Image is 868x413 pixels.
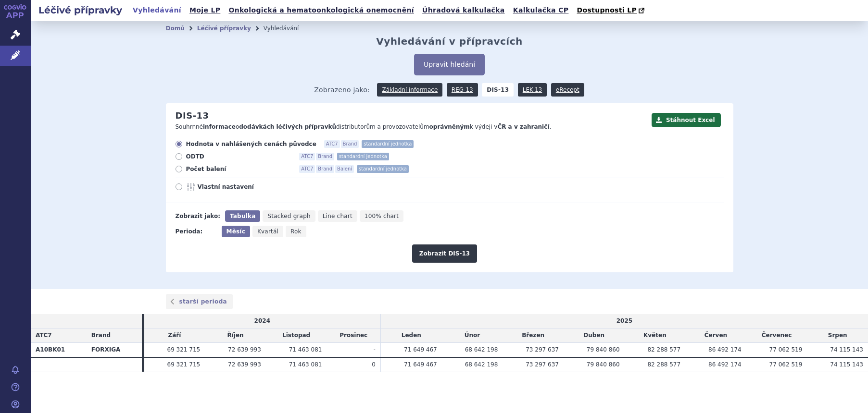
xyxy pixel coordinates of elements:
[746,328,807,343] td: Červenec
[91,332,111,339] span: Brand
[203,123,236,130] strong: informace
[419,4,508,17] a: Úhradová kalkulačka
[341,140,359,148] span: Brand
[264,21,312,36] li: Vyhledávání
[365,213,399,219] span: 100% chart
[526,361,559,368] span: 73 297 637
[186,140,316,148] span: Hodnota v nahlášených cenách původce
[87,342,142,357] th: FORXIGA
[564,328,625,343] td: Duben
[647,346,680,353] span: 82 288 577
[429,123,470,130] strong: oprávněným
[299,165,315,173] span: ATC7
[226,4,417,17] a: Onkologická a hematoonkologická onemocnění
[577,6,637,14] span: Dostupnosti LP
[323,213,352,219] span: Line chart
[652,113,721,127] button: Stáhnout Excel
[335,165,354,173] span: Balení
[314,83,370,97] span: Zobrazeno jako:
[187,4,223,17] a: Moje LP
[289,361,322,368] span: 71 463 081
[372,361,376,368] span: 0
[144,314,381,328] td: 2024
[447,83,478,97] a: REG-13
[289,346,322,353] span: 71 463 081
[267,213,310,219] span: Stacked graph
[228,346,261,353] span: 72 639 993
[290,228,302,235] span: Rok
[176,110,209,121] h2: DIS-13
[197,25,251,32] a: Léčivé přípravky
[482,83,514,97] strong: DIS-13
[205,328,266,343] td: Říjen
[404,346,437,353] span: 71 649 467
[380,328,441,343] td: Leden
[412,244,477,263] button: Zobrazit DIS-13
[708,346,742,353] span: 86 492 174
[166,294,233,309] a: starší perioda
[316,153,334,160] span: Brand
[230,213,255,219] span: Tabulka
[257,228,278,235] span: Kvartál
[144,328,205,343] td: Září
[830,361,863,368] span: 74 115 143
[647,361,680,368] span: 82 288 577
[374,346,376,353] span: -
[31,342,87,357] th: A10BK01
[465,346,498,353] span: 68 642 198
[587,361,620,368] span: 79 840 860
[503,328,564,343] td: Březen
[574,4,649,17] a: Dostupnosti LP
[465,361,498,368] span: 68 642 198
[337,153,389,160] span: standardní jednotka
[31,3,130,17] h2: Léčivé přípravky
[327,328,380,343] td: Prosinec
[167,361,201,368] span: 69 321 715
[186,153,292,160] span: ODTD
[625,328,686,343] td: Květen
[36,332,52,339] span: ATC7
[587,346,620,353] span: 79 840 860
[299,153,315,160] span: ATC7
[176,226,217,237] div: Perioda:
[510,4,572,17] a: Kalkulačka CP
[324,140,340,148] span: ATC7
[316,165,334,173] span: Brand
[226,228,245,235] span: Měsíc
[551,83,584,97] a: eRecept
[176,210,220,222] div: Zobrazit jako:
[377,83,442,97] a: Základní informace
[362,140,414,148] span: standardní jednotka
[198,183,303,191] span: Vlastní nastavení
[497,123,549,130] strong: ČR a v zahraničí
[130,4,184,17] a: Vyhledávání
[376,36,523,47] h2: Vyhledávání v přípravcích
[167,346,201,353] span: 69 321 715
[357,165,409,173] span: standardní jednotka
[685,328,746,343] td: Červen
[186,165,292,173] span: Počet balení
[414,54,485,75] button: Upravit hledání
[380,314,868,328] td: 2025
[166,25,185,32] a: Domů
[526,346,559,353] span: 73 297 637
[266,328,327,343] td: Listopad
[176,123,647,131] p: Souhrnné o distributorům a provozovatelům k výdeji v .
[769,346,803,353] span: 77 062 519
[442,328,503,343] td: Únor
[769,361,803,368] span: 77 062 519
[518,83,547,97] a: LEK-13
[807,328,868,343] td: Srpen
[830,346,863,353] span: 74 115 143
[228,361,261,368] span: 72 639 993
[404,361,437,368] span: 71 649 467
[239,123,336,130] strong: dodávkách léčivých přípravků
[708,361,742,368] span: 86 492 174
